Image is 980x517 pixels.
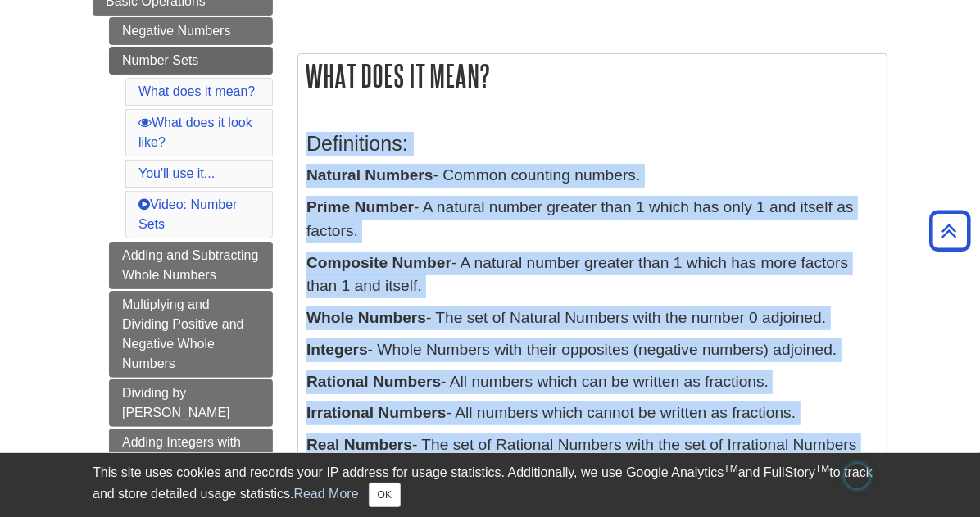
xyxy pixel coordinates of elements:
[306,338,878,362] p: - Whole Numbers with their opposites (negative numbers) adjoined.
[923,220,976,242] a: Back to Top
[306,309,426,326] b: Whole Numbers
[138,116,252,149] a: What does it look like?
[109,242,273,289] a: Adding and Subtracting Whole Numbers
[109,17,273,45] a: Negative Numbers
[306,196,878,243] p: - A natural number greater than 1 which has only 1 and itself as factors.
[138,166,215,180] a: You'll use it...
[306,252,878,299] p: - A natural number greater than 1 which has more factors than 1 and itself.
[306,198,414,215] b: Prime Number
[306,132,878,156] h3: Definitions:
[306,373,441,390] b: Rational Numbers
[369,483,401,507] button: Close
[138,197,237,231] a: Video: Number Sets
[109,291,273,378] a: Multiplying and Dividing Positive and Negative Whole Numbers
[306,401,878,425] p: - All numbers which cannot be written as fractions.
[306,164,878,188] p: - Common counting numbers.
[306,306,878,330] p: - The set of Natural Numbers with the number 0 adjoined.
[93,463,887,507] div: This site uses cookies and records your IP address for usage statistics. Additionally, we use Goo...
[306,433,878,481] p: - The set of Rational Numbers with the set of Irrational Numbers adjoined.
[815,463,829,474] sup: TM
[109,429,273,476] a: Adding Integers with Different Signs
[306,370,878,394] p: - All numbers which can be written as fractions.
[298,54,887,98] h2: What does it mean?
[293,487,358,501] a: Read More
[306,436,412,453] b: Real Numbers
[109,379,273,427] a: Dividing by [PERSON_NAME]
[306,254,451,271] b: Composite Number
[724,463,737,474] sup: TM
[109,47,273,75] a: Number Sets
[306,404,447,421] b: Irrational Numbers
[138,84,255,98] a: What does it mean?
[306,341,368,358] b: Integers
[306,166,433,184] b: Natural Numbers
